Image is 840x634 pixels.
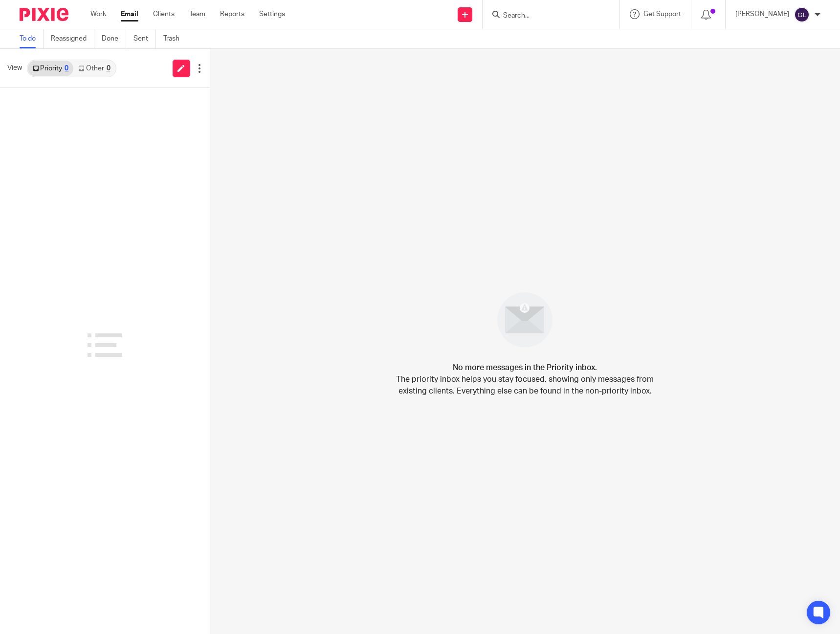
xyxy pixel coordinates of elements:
[794,7,810,22] img: svg%3E
[259,9,285,19] a: Settings
[121,9,138,19] a: Email
[396,373,655,397] p: The priority inbox helps you stay focused, showing only messages from existing clients. Everythin...
[65,65,68,72] div: 0
[51,29,94,48] a: Reassigned
[20,29,44,48] a: To do
[502,12,590,21] input: Search
[107,65,111,72] div: 0
[163,29,187,48] a: Trash
[90,9,106,19] a: Work
[453,362,597,373] h4: No more messages in the Priority inbox.
[643,11,681,18] span: Get Support
[491,286,559,354] img: image
[102,29,126,48] a: Done
[28,61,73,76] a: Priority0
[189,9,205,19] a: Team
[20,8,68,21] img: Pixie
[220,9,244,19] a: Reports
[153,9,175,19] a: Clients
[735,9,789,19] p: [PERSON_NAME]
[133,29,156,48] a: Sent
[73,61,115,76] a: Other0
[7,63,22,73] span: View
